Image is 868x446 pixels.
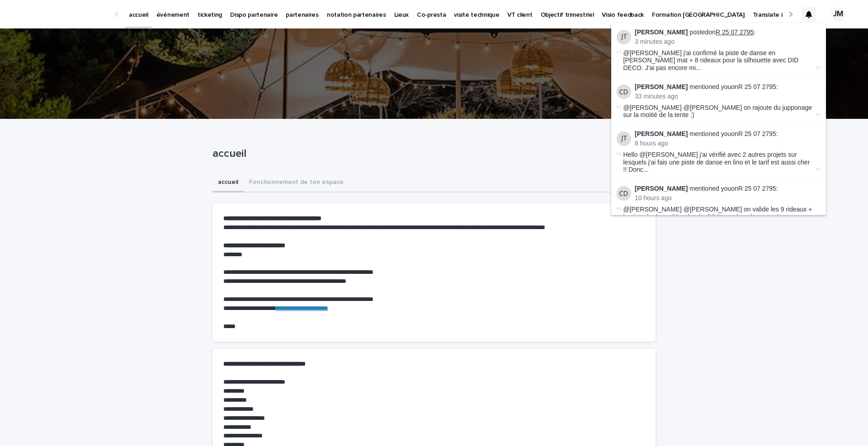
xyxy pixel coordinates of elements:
img: Céline Dislaire [617,186,631,201]
p: accueil [212,147,652,160]
span: @[PERSON_NAME] j'ai confirmé la piste de danse en [PERSON_NAME] mat + 8 rideaux pour la silhouett... [623,49,814,72]
img: Ls34BcGeRexTGTNfXpUC [18,5,106,23]
p: mentioned you on : [635,130,821,138]
p: posted on : [635,28,821,36]
a: R 25 07 2795 [738,185,776,192]
a: R 25 07 2795 [738,83,776,90]
a: R 25 07 2795 [738,130,776,137]
p: 33 minutes ago [635,93,821,100]
strong: [PERSON_NAME] [635,83,688,90]
p: 10 hours ago [635,194,821,202]
p: 8 hours ago [635,140,821,147]
p: 3 minutes ago [635,38,821,46]
strong: [PERSON_NAME] [635,28,688,36]
strong: [PERSON_NAME] [635,130,688,137]
img: Joy Tarade [617,30,631,44]
img: Joy Tarade [617,131,631,146]
a: R 25 07 2795 [716,28,754,36]
p: mentioned you on : [635,83,821,91]
button: accueil [212,174,244,192]
strong: [PERSON_NAME] [635,185,688,192]
img: Céline Dislaire [617,85,631,99]
span: @[PERSON_NAME] @[PERSON_NAME] on valide les 9 rideaux + la piste de danse blanche de did deco + l... [623,206,814,228]
button: Fonctionnement de ton espace [244,174,349,192]
div: JM [831,7,845,22]
span: @[PERSON_NAME] @[PERSON_NAME] on rajoute du jupponage sur la moitié de la tente ;) [623,104,812,119]
p: mentioned you on : [635,185,821,192]
span: Hello @[PERSON_NAME] j'ai vérifié avec 2 autres projets sur lesquels j'ai fais une piste de danse... [623,151,814,174]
